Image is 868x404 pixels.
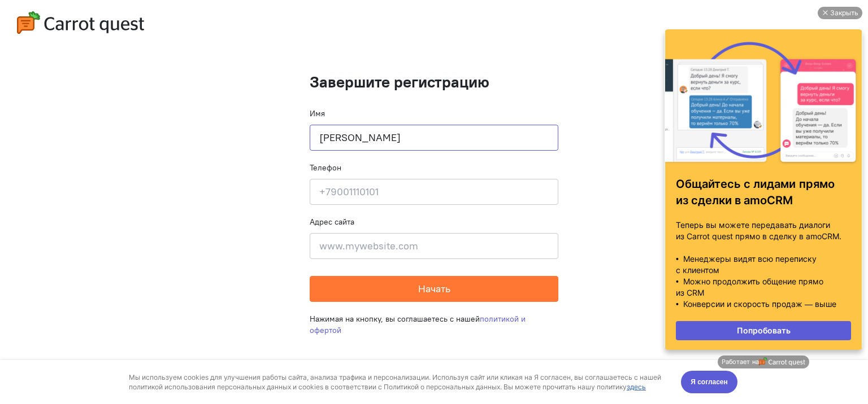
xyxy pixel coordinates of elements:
p: • Менеджеры видят всю переписку [17,253,192,265]
h1: Завершите регистрацию [310,73,558,91]
span: Работает на [63,358,99,366]
div: Закрыть [171,7,199,19]
a: Попробовать [17,321,192,340]
strong: Общайтесь с лидами [17,177,137,191]
strong: из сделки в amoCRM [17,194,134,207]
input: +79001110101 [310,179,558,205]
p: с клиентом [17,265,192,276]
img: logo [100,357,146,367]
p: Теперь вы можете передавать диалоги из Carrot quest прямо в сделку в amoCRM. [17,219,192,242]
label: Имя [310,108,325,119]
p: • Можно продолжить общение прямо [17,276,192,287]
button: Начать [310,276,558,302]
div: Мы используем cookies для улучшения работы сайта, анализа трафика и персонализации. Используя сай... [129,12,668,32]
label: Телефон [310,162,341,173]
span: Я согласен [691,16,728,28]
div: Нажимая на кнопку, вы соглашаетесь с нашей [310,302,558,347]
strong: прямо [140,177,176,191]
p: • Конверсии и скорость продаж — выше [17,298,192,310]
button: Я согласен [681,11,737,33]
img: carrot-quest-logo.svg [17,11,144,34]
a: здесь [627,23,646,31]
input: Ваше имя [310,125,558,151]
span: Начать [418,282,450,295]
label: Адрес сайта [310,216,354,227]
p: из CRM [17,287,192,298]
input: www.mywebsite.com [310,233,558,259]
a: Работает на [59,355,150,368]
a: политикой и офертой [310,314,526,335]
